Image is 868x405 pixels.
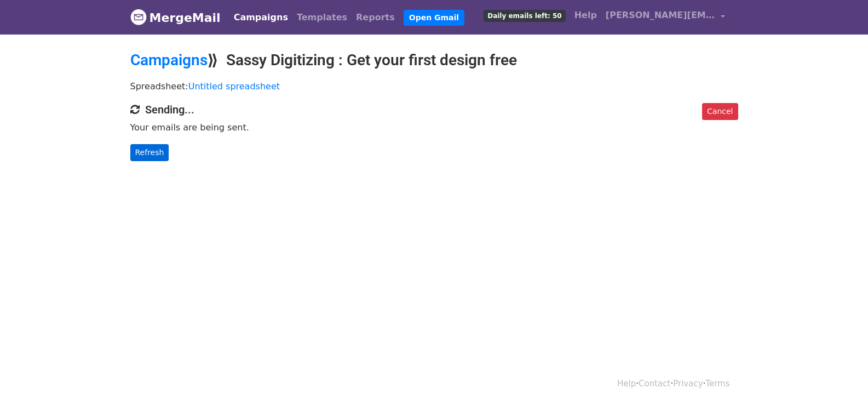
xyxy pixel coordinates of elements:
iframe: Chat Widget [813,352,868,405]
span: [PERSON_NAME][EMAIL_ADDRESS][DOMAIN_NAME] [606,9,715,22]
p: Your emails are being sent. [130,122,738,133]
a: Reports [352,7,399,28]
a: Help [617,379,636,389]
a: Open Gmail [404,10,464,26]
h2: ⟫ Sassy Digitizing : Get your first design free [130,51,738,70]
a: MergeMail [130,6,221,29]
img: MergeMail logo [130,9,147,25]
a: Contact [639,379,670,389]
span: Daily emails left: 50 [484,10,565,22]
a: Refresh [130,144,169,161]
a: Campaigns [130,51,208,69]
a: Help [570,4,601,26]
a: Cancel [702,103,738,120]
a: Terms [705,379,729,389]
a: Templates [292,7,352,28]
a: Daily emails left: 50 [479,4,570,26]
a: Untitled spreadsheet [188,81,280,92]
h4: Sending... [130,103,738,116]
a: [PERSON_NAME][EMAIL_ADDRESS][DOMAIN_NAME] [601,4,729,30]
a: Campaigns [229,7,292,28]
a: Privacy [673,379,703,389]
p: Spreadsheet: [130,81,738,92]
